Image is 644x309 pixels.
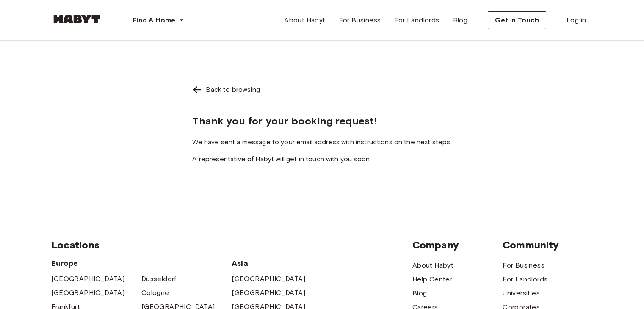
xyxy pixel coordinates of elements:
[192,69,451,110] a: Left pointing arrowBack to browsing
[503,239,593,251] span: Community
[503,274,547,284] a: For Landlords
[503,260,544,270] a: For Business
[51,258,232,268] span: Europe
[284,15,325,25] span: About Habyt
[488,11,546,29] button: Get in Touch
[232,258,322,268] span: Asia
[446,12,475,29] a: Blog
[126,12,191,29] button: Find A Home
[394,15,439,25] span: For Landlords
[51,15,102,23] img: Habyt
[412,260,453,270] a: About Habyt
[453,15,468,25] span: Blog
[232,274,305,284] a: [GEOGRAPHIC_DATA]
[192,85,202,95] img: Left pointing arrow
[277,12,332,29] a: About Habyt
[560,12,593,29] a: Log in
[141,274,177,284] a: Dusseldorf
[206,85,260,95] div: Back to browsing
[51,239,412,251] span: Locations
[495,15,539,25] span: Get in Touch
[412,274,452,284] a: Help Center
[387,12,446,29] a: For Landlords
[412,288,427,298] a: Blog
[51,288,125,298] a: [GEOGRAPHIC_DATA]
[412,239,503,251] span: Company
[567,15,586,25] span: Log in
[339,15,381,25] span: For Business
[133,15,176,25] span: Find A Home
[51,274,125,284] a: [GEOGRAPHIC_DATA]
[192,154,451,164] p: A representative of Habyt will get in touch with you soon.
[192,113,451,129] h2: Thank you for your booking request!
[503,288,540,298] a: Universities
[332,12,388,29] a: For Business
[192,137,451,147] p: We have sent a message to your email address with instructions on the next steps.
[232,288,305,298] a: [GEOGRAPHIC_DATA]
[141,288,169,298] a: Cologne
